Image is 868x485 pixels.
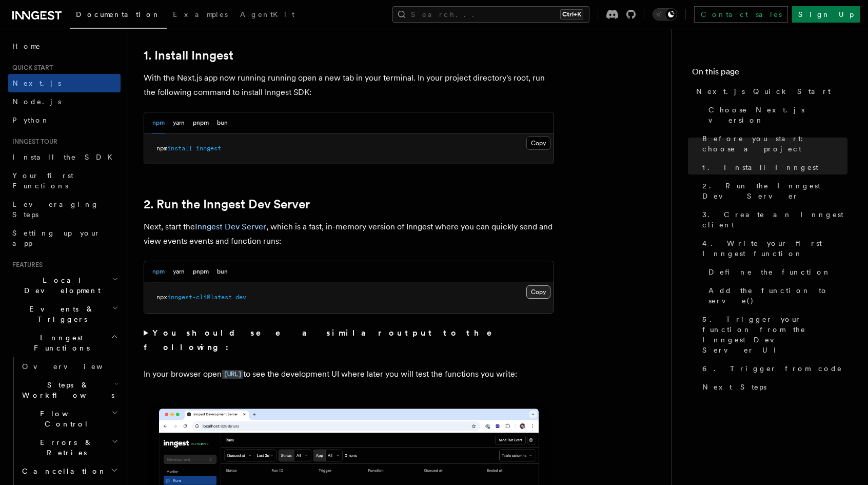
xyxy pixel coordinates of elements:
a: Node.js [8,92,121,111]
span: Add the function to serve() [708,285,847,306]
span: Examples [173,10,228,18]
a: Python [8,111,121,129]
a: 1. Install Inngest [144,48,233,63]
span: npm [156,145,167,152]
span: dev [235,294,246,301]
span: Choose Next.js version [708,105,847,125]
span: 5. Trigger your function from the Inngest Dev Server UI [702,314,847,355]
span: 2. Run the Inngest Dev Server [702,181,847,201]
button: Copy [526,137,550,150]
span: Features [8,261,43,269]
a: Examples [167,3,234,28]
a: Define the function [704,263,847,281]
button: Errors & Retries [18,433,121,462]
a: Next.js [8,74,121,92]
a: 4. Write your first Inngest function [698,234,847,263]
a: Contact sales [694,6,788,23]
span: install [167,145,192,152]
span: Install the SDK [12,153,119,161]
a: 3. Create an Inngest client [698,205,847,234]
strong: You should see a similar output to the following: [144,328,506,352]
a: Setting up your app [8,224,121,253]
span: Quick start [8,64,53,72]
span: Cancellation [18,466,107,476]
button: Inngest Functions [8,328,121,357]
span: Define the function [708,267,831,277]
button: Toggle dark mode [653,8,677,21]
span: Steps & Workflows [18,380,114,400]
a: Home [8,37,121,55]
p: In your browser open to see the development UI where later you will test the functions you write: [144,367,554,382]
span: Leveraging Steps [12,200,99,219]
a: 5. Trigger your function from the Inngest Dev Server UI [698,310,847,359]
button: pnpm [193,112,209,133]
button: Steps & Workflows [18,376,121,404]
a: Documentation [70,3,167,29]
span: AgentKit [240,10,294,18]
span: npx [156,294,167,301]
a: Your first Functions [8,166,121,195]
button: Events & Triggers [8,300,121,328]
a: Leveraging Steps [8,195,121,224]
span: Next.js [12,79,61,87]
button: bun [217,261,228,282]
span: Events & Triggers [8,304,112,324]
span: Flow Control [18,409,111,429]
button: pnpm [193,261,209,282]
a: Sign Up [792,6,860,23]
a: Next.js Quick Start [692,82,847,101]
button: Local Development [8,271,121,300]
span: Your first Functions [12,171,73,190]
span: Inngest Functions [8,333,111,353]
a: [URL] [222,369,243,379]
button: yarn [173,261,185,282]
span: 4. Write your first Inngest function [702,238,847,259]
span: 1. Install Inngest [702,162,818,172]
span: inngest-cli@latest [167,294,232,301]
code: [URL] [222,370,243,379]
span: Setting up your app [12,229,101,247]
span: 6. Trigger from code [702,363,842,374]
button: bun [217,112,228,133]
a: Install the SDK [8,148,121,166]
p: With the Next.js app now running running open a new tab in your terminal. In your project directo... [144,71,554,100]
span: Python [12,116,50,124]
button: Flow Control [18,404,121,433]
span: Home [12,41,41,51]
button: npm [152,261,165,282]
a: 2. Run the Inngest Dev Server [698,177,847,205]
span: Node.js [12,98,61,106]
a: Add the function to serve() [704,281,847,310]
a: 1. Install Inngest [698,158,847,177]
span: Overview [22,362,128,371]
h4: On this page [692,66,847,82]
button: Search...Ctrl+K [392,6,589,23]
a: Next Steps [698,378,847,396]
span: inngest [196,145,221,152]
a: 6. Trigger from code [698,359,847,378]
span: Next Steps [702,382,766,392]
a: Before you start: choose a project [698,129,847,158]
span: Next.js Quick Start [696,86,831,96]
span: Before you start: choose a project [702,133,847,154]
a: AgentKit [234,3,301,28]
button: npm [152,112,165,133]
a: Choose Next.js version [704,101,847,129]
a: Overview [18,357,121,376]
p: Next, start the , which is a fast, in-memory version of Inngest where you can quickly send and vi... [144,220,554,248]
a: 2. Run the Inngest Dev Server [144,197,310,211]
span: Inngest tour [8,138,57,146]
span: 3. Create an Inngest client [702,209,847,230]
span: Local Development [8,275,112,296]
kbd: Ctrl+K [560,9,583,20]
button: Copy [526,285,550,299]
span: Documentation [76,10,161,18]
button: Cancellation [18,462,121,480]
button: yarn [173,112,185,133]
summary: You should see a similar output to the following: [144,326,554,355]
span: Errors & Retries [18,437,111,458]
a: Inngest Dev Server [195,222,266,231]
